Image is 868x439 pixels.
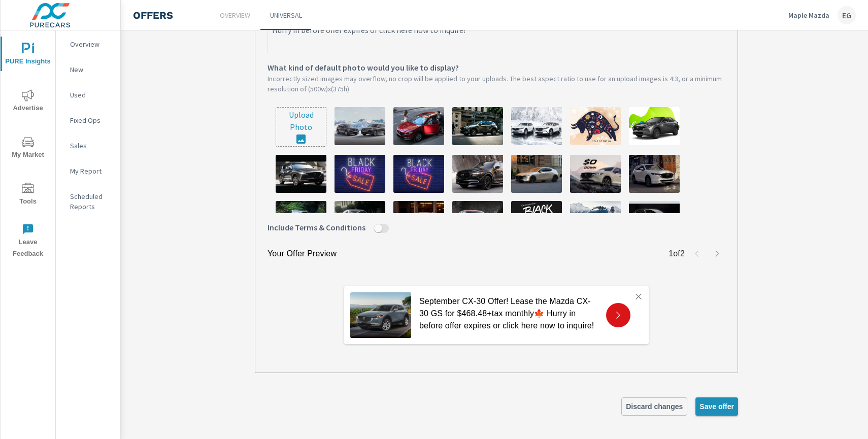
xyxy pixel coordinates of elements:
img: CX-30 GS grey with field background [350,292,411,338]
img: description [570,201,621,239]
p: Overview [220,10,250,20]
img: description [393,107,444,145]
img: description [393,155,444,193]
div: nav menu [1,30,55,264]
p: Incorrectly sized images may overflow, no crop will be applied to your uploads. The best aspect r... [268,74,725,94]
p: Scheduled Reports [70,191,112,212]
img: description [570,155,621,193]
button: Discard changes [621,397,687,416]
img: description [335,107,385,145]
div: Scheduled Reports [56,189,120,214]
span: Include Terms & Conditions [268,221,365,233]
img: description [629,201,680,239]
p: 1 of 2 [669,248,685,260]
img: description [335,155,385,193]
img: description [629,155,680,193]
img: description [335,201,385,239]
button: Include Terms & Conditions [374,224,382,233]
span: Save offer [699,402,734,411]
span: What kind of default photo would you like to display? [268,61,459,74]
p: Your Offer Preview [268,248,337,260]
span: My Market [4,136,52,161]
span: PURE Insights [4,43,52,67]
div: Fixed Ops [56,113,120,128]
p: Used [70,90,112,100]
p: Fixed Ops [70,115,112,125]
div: New [56,62,120,77]
img: description [629,107,680,145]
p: Universal [270,10,302,20]
span: Leave Feedback [4,223,52,260]
img: description [452,155,503,193]
div: Overview [56,37,120,52]
img: description [452,107,503,145]
div: EG [838,6,856,24]
p: New [70,64,112,75]
img: description [276,155,326,193]
h4: Offers [133,9,173,21]
span: Discard changes [626,402,683,411]
img: description [276,201,326,239]
button: Save offer [695,397,738,416]
img: description [570,107,621,145]
p: Maple Mazda [788,11,829,20]
img: description [393,201,444,239]
img: description [511,201,562,239]
span: Tools [4,183,52,208]
img: description [511,155,562,193]
span: Advertise [4,89,52,114]
div: Used [56,87,120,103]
img: description [452,201,503,239]
img: description [511,107,562,145]
p: Sales [70,141,112,151]
p: My Report [70,166,112,176]
div: Sales [56,138,120,153]
div: My Report [56,163,120,179]
p: Overview [70,39,112,49]
p: September CX-30 Offer! Lease the Mazda CX-30 GS for $468.48+tax monthly🍁 Hurry in before offer ex... [419,295,598,332]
